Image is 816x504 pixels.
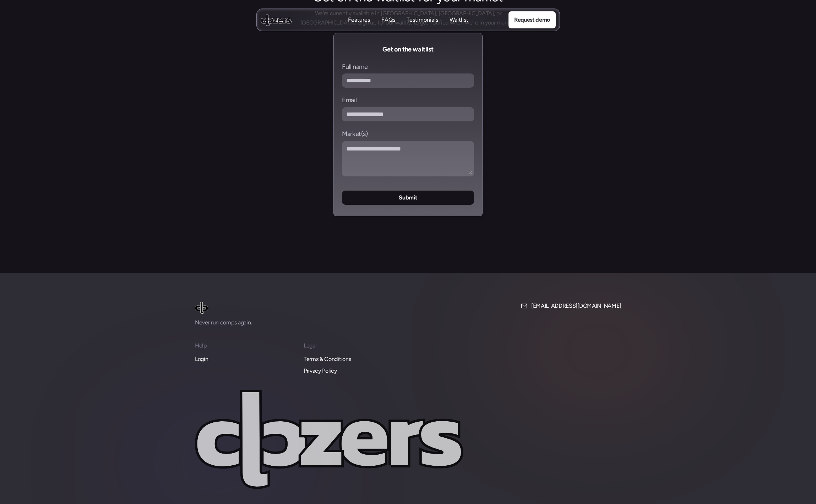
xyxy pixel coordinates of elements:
[304,355,351,364] a: Terms & Conditions
[508,11,555,28] a: Request demo
[304,341,404,350] p: Legal
[342,73,474,88] input: Full name
[381,16,395,24] a: FAQsFAQs
[450,16,468,24] a: WaitlistWaitlist
[531,301,621,311] p: [EMAIL_ADDRESS][DOMAIN_NAME]
[407,16,438,24] p: Testimonials
[195,318,294,327] p: Never run comps again.
[342,130,368,138] p: Market(s)
[407,16,438,24] a: TestimonialsTestimonials
[304,366,337,376] a: Privacy Policy
[342,63,368,71] p: Full name
[514,15,550,24] p: Request demo
[342,141,474,176] textarea: Market(s)
[450,24,468,32] p: Waitlist
[399,193,417,202] p: Submit
[342,44,474,54] h3: Get on the waitlist
[348,24,370,32] p: Features
[381,24,395,32] p: FAQs
[342,107,474,121] input: Email
[381,16,395,24] p: FAQs
[407,24,438,32] p: Testimonials
[348,16,370,24] a: FeaturesFeatures
[450,16,468,24] p: Waitlist
[195,341,295,350] p: Help
[342,191,474,205] button: Submit
[342,96,357,104] p: Email
[195,355,208,364] a: Login
[348,16,370,24] p: Features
